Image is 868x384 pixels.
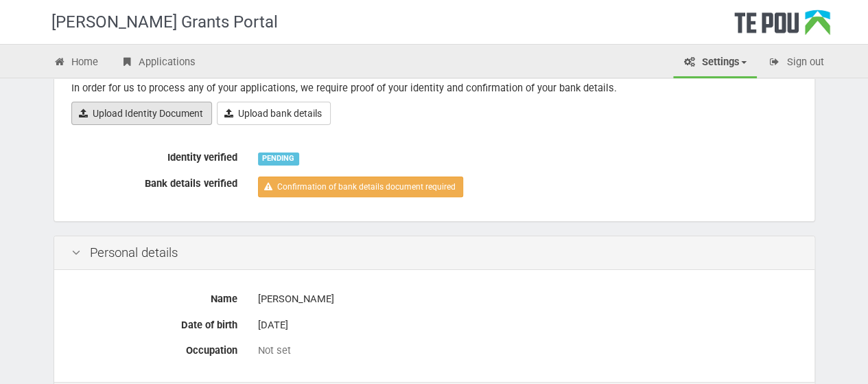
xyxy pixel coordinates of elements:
[110,48,206,78] a: Applications
[734,10,830,44] div: Te Pou Logo
[43,48,109,78] a: Home
[673,48,757,78] a: Settings
[61,287,248,306] label: Name
[71,102,212,125] a: Upload Identity Document
[258,177,463,197] a: Confirmation of bank details document required
[61,146,248,165] label: Identity verified
[61,339,248,358] label: Occupation
[71,81,797,95] p: In order for us to process any of your applications, we require proof of your identity and confir...
[758,48,834,78] a: Sign out
[54,236,814,271] div: Personal details
[258,287,797,311] div: [PERSON_NAME]
[61,313,248,332] label: Date of birth
[258,153,299,165] div: PENDING
[258,313,797,337] div: [DATE]
[217,102,331,125] a: Upload bank details
[61,172,248,191] label: Bank details verified
[258,343,797,358] div: Not set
